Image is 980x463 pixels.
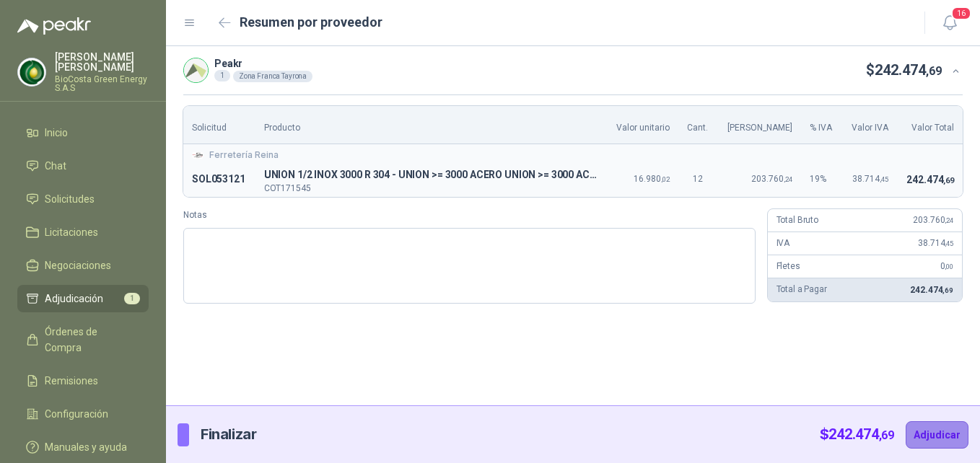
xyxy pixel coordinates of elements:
span: ,45 [880,175,888,183]
span: Inicio [45,125,68,141]
a: Adjudicación1 [17,285,149,312]
h2: Resumen por proveedor [240,12,382,32]
a: Manuales y ayuda [17,433,149,461]
span: 242.474 [910,285,953,295]
button: Adjudicar [906,421,968,449]
th: % IVA [801,106,841,144]
button: 16 [937,10,963,36]
span: 38.714 [852,174,888,184]
span: 16.980 [634,174,670,184]
div: Ferretería Reina [192,149,954,162]
th: Cant. [678,106,717,144]
span: Manuales y ayuda [45,439,127,455]
p: $ [866,59,942,81]
span: ,24 [945,216,953,224]
span: Adjudicación [45,291,103,307]
span: ,00 [945,263,953,270]
span: 1 [124,293,140,304]
p: SOL053121 [192,171,247,188]
span: Chat [45,158,66,174]
span: 242.474 [828,425,894,443]
span: 0 [940,261,953,271]
span: 242.474 [875,61,942,79]
span: Remisiones [45,373,98,389]
a: Solicitudes [17,185,149,213]
span: ,69 [926,64,942,78]
th: Producto [255,106,606,144]
span: ,69 [942,286,953,294]
span: Solicitudes [45,191,95,207]
span: 16 [951,6,971,20]
span: 242.474 [906,174,954,185]
span: Órdenes de Compra [45,324,135,356]
th: Valor unitario [606,106,678,144]
th: [PERSON_NAME] [717,106,801,144]
p: $ [820,423,894,446]
div: Zona Franca Tayrona [233,71,312,82]
p: Finalizar [201,423,256,446]
span: 38.714 [918,238,953,248]
a: Negociaciones [17,252,149,279]
p: U [264,167,598,184]
span: 203.760 [913,215,953,225]
span: Negociaciones [45,257,111,273]
span: Configuración [45,406,108,422]
th: Valor Total [897,106,963,144]
p: BioCosta Green Energy S.A.S [55,75,149,92]
a: Remisiones [17,367,149,394]
img: Company Logo [192,149,204,161]
img: Company Logo [184,58,208,82]
label: Notas [183,208,756,222]
p: Peakr [214,58,312,69]
a: Inicio [17,119,149,146]
th: Solicitud [183,106,255,144]
th: Valor IVA [841,106,896,144]
p: Total Bruto [776,213,818,227]
img: Company Logo [18,58,45,86]
img: Logo peakr [17,17,91,35]
div: 1 [214,70,230,81]
p: COT171545 [264,184,598,193]
p: Total a Pagar [776,283,827,296]
a: Órdenes de Compra [17,318,149,361]
span: ,45 [945,239,953,247]
p: Fletes [776,260,800,273]
span: 203.760 [751,174,792,184]
span: ,69 [879,428,894,442]
td: 19 % [801,162,841,197]
a: Licitaciones [17,219,149,246]
td: 12 [678,162,717,197]
span: ,02 [661,175,670,183]
p: IVA [776,237,790,250]
span: UNION 1/2 INOX 3000 R 304 - UNION >= 3000 ACERO UNION >= 3000 ACERO [264,167,598,184]
span: ,69 [943,176,954,185]
a: Chat [17,152,149,180]
span: Licitaciones [45,224,98,240]
span: ,24 [784,175,792,183]
p: [PERSON_NAME] [PERSON_NAME] [55,52,149,72]
a: Configuración [17,400,149,428]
